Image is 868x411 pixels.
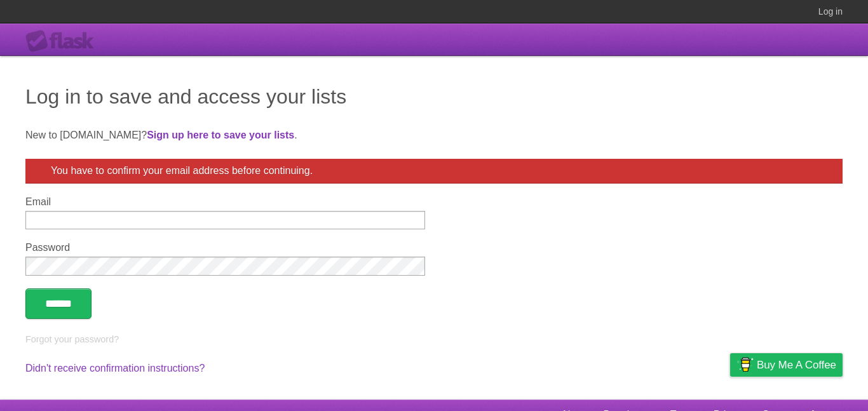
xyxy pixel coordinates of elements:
label: Password [25,242,425,253]
label: Email [25,196,425,208]
h1: Log in to save and access your lists [25,81,843,112]
p: New to [DOMAIN_NAME]? . [25,128,843,143]
img: Buy me a coffee [736,354,754,375]
a: Didn't receive confirmation instructions? [25,363,205,374]
a: Sign up here to save your lists [147,130,294,140]
a: Forgot your password? [25,334,119,344]
div: Flask [25,30,102,53]
a: Buy me a coffee [730,353,843,377]
span: Buy me a coffee [757,354,836,376]
div: You have to confirm your email address before continuing. [25,159,843,184]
